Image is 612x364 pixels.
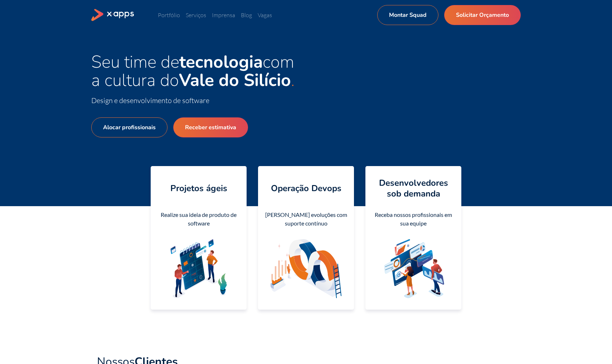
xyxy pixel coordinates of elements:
a: Portfólio [158,11,180,19]
h4: Projetos ágeis [170,183,227,194]
strong: Vale do Silício [179,68,291,92]
h4: Operação Devops [271,183,341,194]
a: Blog [241,11,252,19]
strong: tecnologia [179,50,263,74]
span: Seu time de com a cultura do [91,50,294,92]
a: Montar Squad [377,5,438,25]
div: Realize sua ideia de produto de software [156,210,241,228]
h4: Desenvolvedores sob demanda [371,178,456,199]
a: Alocar profissionais [91,117,167,137]
a: Solicitar Orçamento [444,5,521,25]
a: Receber estimativa [173,117,248,137]
div: [PERSON_NAME] evoluções com suporte contínuo [264,210,348,228]
div: Receba nossos profissionais em sua equipe [371,210,456,228]
a: Imprensa [212,11,235,19]
a: Serviços [186,11,206,19]
span: Design e desenvolvimento de software [91,96,209,105]
a: Vagas [258,11,272,19]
